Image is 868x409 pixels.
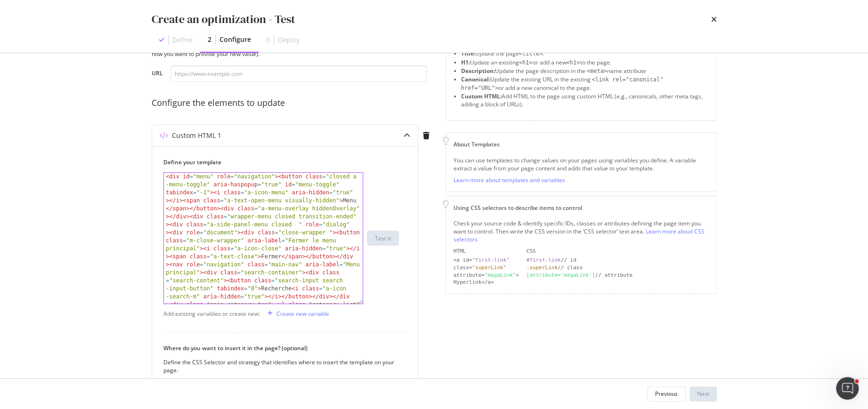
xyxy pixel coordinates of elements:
[519,50,543,57] span: <title>
[527,272,709,279] div: // attribute
[461,92,709,108] li: Add HTML to the page using custom HTML (e.g., canonicals, other meta tags, adding a block of URLs).
[587,68,607,74] span: <meta>
[152,97,434,109] div: Configure the elements to update
[454,140,709,148] div: About Templates
[711,11,717,27] div: times
[172,35,193,45] div: Define
[208,35,211,44] div: 2
[152,69,163,80] label: URL
[172,131,221,140] div: Custom HTML 1
[527,272,595,278] div: [attribute='megaLink']
[527,248,709,255] div: CSS
[266,35,270,45] div: 3
[461,76,664,91] span: <link rel="canonical" href="URL">
[472,257,509,263] div: "first-link"
[461,67,709,75] li: Update the page description in the name attribute
[690,386,717,401] button: Next
[527,264,709,272] div: // class
[454,204,709,212] div: Using CSS selectors to describe items to control
[461,75,709,92] li: Update the existing URL in the existing or add a new canonical to the page.
[461,75,490,83] strong: Canonical:
[454,219,709,243] div: Check your source code & identify specific IDs, classes or attributes defining the page item you ...
[454,272,519,279] div: attribute= >
[219,35,251,44] div: Configure
[461,67,495,75] strong: Description:
[163,358,399,374] div: Define the CSS Selector and strategy that identifies where to insert the template on your page.
[278,35,300,45] div: Deploy
[461,58,709,67] li: Update an existing or add a new to the page.
[461,92,502,100] strong: Custom HTML:
[566,59,580,66] span: <h1>
[454,279,519,286] div: Hyperlink</a>
[527,265,558,271] div: .superLink
[655,390,678,398] div: Previous
[170,65,427,82] input: https://www.example.com
[461,49,709,58] li: Update the page .
[152,11,295,27] div: Create an optimization - Test
[647,386,686,401] button: Previous
[264,306,329,321] button: Create new variable
[367,231,399,246] button: Test it
[697,390,709,398] div: Next
[527,257,561,263] div: #first-link
[454,227,705,243] a: Learn more about CSS selectors
[836,377,859,400] iframe: Intercom live chat
[163,344,399,352] label: Where do you want to insert it in the page? (optional)
[527,257,709,264] div: // id
[454,264,519,272] div: class=
[485,272,516,278] div: "megaLink"
[454,248,519,255] div: HTML
[276,310,329,318] div: Create new variable
[375,234,391,242] div: Test it
[163,310,260,318] div: Add existing variables or create new:
[461,58,470,66] strong: H1:
[472,265,506,271] div: "superLink"
[454,156,709,172] div: You can use templates to change values on your pages using variables you define. A variable extra...
[454,257,519,264] div: <a id=
[519,59,533,66] span: <h1>
[461,49,475,57] strong: Title:
[163,158,399,166] label: Define your template
[454,176,565,184] a: Learn more about templates and variables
